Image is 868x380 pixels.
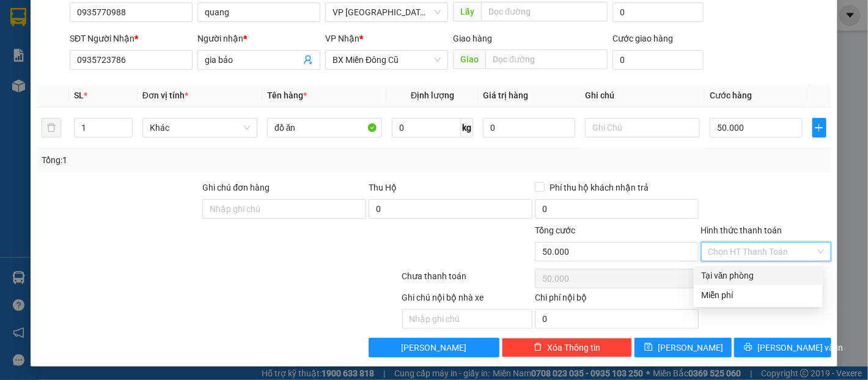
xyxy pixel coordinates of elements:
button: deleteXóa Thông tin [502,338,632,357]
input: Dọc đường [481,2,608,21]
input: Dọc đường [485,49,608,69]
span: Định lượng [411,90,454,100]
span: save [644,343,653,353]
input: Cước lấy hàng [612,2,704,22]
span: Lấy [453,2,481,21]
th: Ghi chú [580,84,705,108]
div: Ghi chú nội bộ nhà xe [402,291,532,309]
span: Thu Hộ [369,183,397,192]
input: Cước giao hàng [612,50,704,70]
span: user-add [303,55,313,65]
div: Người nhận [197,32,320,45]
span: Khác [150,119,250,137]
span: VP Nhận [325,34,359,43]
span: [PERSON_NAME] [658,341,723,354]
span: Phí thu hộ khách nhận trả [545,181,653,194]
input: VD: Bàn, Ghế [267,118,382,137]
div: Chưa thanh toán [401,269,534,291]
span: [PERSON_NAME] và In [757,341,843,354]
span: Tổng cước [535,225,575,235]
li: Cúc Tùng Limousine [6,6,177,52]
span: Giao hàng [453,34,492,43]
div: Tổng: 1 [42,153,336,167]
span: Xóa Thông tin [547,341,600,354]
div: Miễn phí [701,288,815,302]
li: VP BX Cần Thơ [84,66,163,79]
input: Ghi chú đơn hàng [202,199,366,219]
button: plus [812,118,827,137]
span: delete [534,343,542,353]
span: plus [813,123,826,133]
button: [PERSON_NAME] [369,338,499,357]
span: Cước hàng [710,90,752,100]
span: Đơn vị tính [142,90,188,100]
label: Ghi chú đơn hàng [202,183,270,192]
input: Ghi Chú [585,118,700,137]
label: Cước giao hàng [612,34,673,43]
button: printer[PERSON_NAME] và In [734,338,831,357]
span: Tên hàng [267,90,307,100]
span: printer [744,343,752,353]
div: Tại văn phòng [701,269,815,282]
div: SĐT Người Nhận [70,32,193,45]
input: Nhập ghi chú [402,309,532,329]
button: delete [42,118,61,137]
label: Hình thức thanh toán [701,225,782,235]
div: Chi phí nội bộ [535,291,699,309]
span: Giao [453,49,485,69]
li: VP VP [GEOGRAPHIC_DATA] xe Limousine [6,66,84,106]
span: BX Miền Đông Cũ [333,51,441,69]
span: kg [461,118,473,137]
input: 0 [483,118,575,137]
span: [PERSON_NAME] [402,341,467,354]
span: VP Nha Trang xe Limousine [333,3,441,21]
span: SL [74,90,84,100]
span: Giá trị hàng [483,90,528,100]
button: save[PERSON_NAME] [634,338,732,357]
